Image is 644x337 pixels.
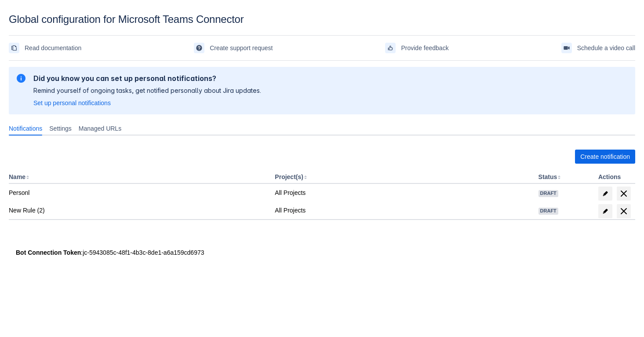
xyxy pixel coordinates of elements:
span: edit [602,190,609,197]
button: Create notification [575,150,635,164]
span: Notifications [9,124,42,133]
a: Create support request [194,41,273,55]
div: New Rule (2) [9,206,268,215]
span: Schedule a video call [577,41,635,55]
span: support [196,44,203,51]
span: information [16,73,26,84]
span: videoCall [563,44,570,51]
button: Status [538,173,557,180]
div: : jc-5943085c-48f1-4b3c-8de1-a6a159cd6973 [16,248,628,257]
span: Draft [538,191,558,196]
span: documentation [11,44,18,51]
button: Project(s) [275,173,303,180]
a: Schedule a video call [561,41,635,55]
div: All Projects [275,206,531,215]
a: Read documentation [9,41,81,55]
button: Name [9,173,25,180]
h2: Did you know you can set up personal notifications? [33,74,261,83]
span: delete [619,188,629,199]
a: Set up personal notifications [33,99,111,107]
div: Global configuration for Microsoft Teams Connector [9,13,635,26]
div: Personl [9,188,268,197]
span: Create notification [580,150,630,164]
div: All Projects [275,188,531,197]
span: Create support request [210,41,273,55]
span: feedback [387,44,394,51]
span: Draft [538,209,558,213]
span: Read documentation [25,41,81,55]
span: delete [619,206,629,216]
span: Provide feedback [401,41,448,55]
strong: Bot Connection Token [16,249,81,256]
th: Actions [595,171,635,184]
span: Settings [49,124,72,133]
p: Remind yourself of ongoing tasks, get notified personally about Jira updates. [33,86,261,95]
span: edit [602,208,609,215]
a: Provide feedback [385,41,448,55]
span: Managed URLs [79,124,121,133]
